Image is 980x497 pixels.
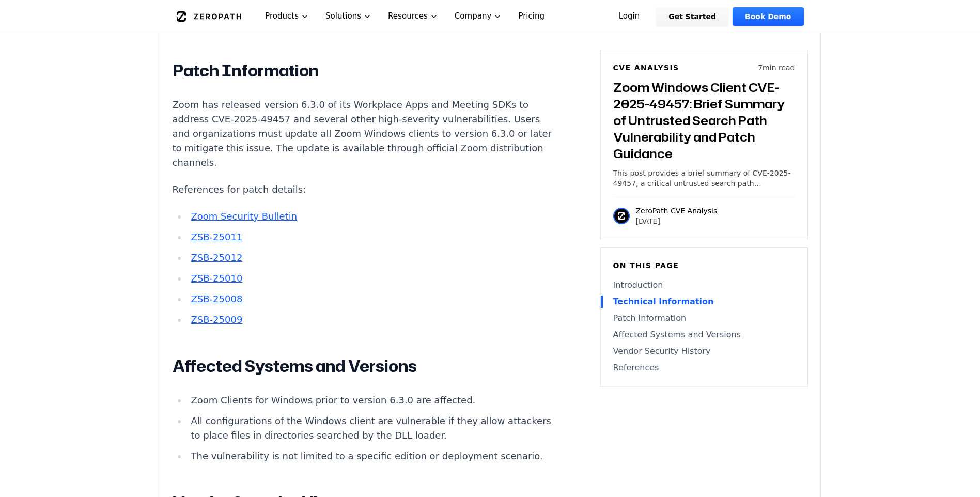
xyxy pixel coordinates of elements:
[187,414,557,443] li: All configurations of the Windows client are vulnerable if they allow attackers to place files in...
[173,60,557,81] h2: Patch Information
[613,63,679,73] h6: CVE Analysis
[191,314,242,325] a: ZSB-25009
[187,393,557,408] li: Zoom Clients for Windows prior to version 6.3.0 are affected.
[613,208,630,224] img: ZeroPath CVE Analysis
[191,211,297,222] a: Zoom Security Bulletin
[191,293,242,304] a: ZSB-25008
[173,182,557,197] p: References for patch details:
[656,7,728,26] a: Get Started
[191,252,242,263] a: ZSB-25012
[613,312,795,324] a: Patch Information
[613,296,795,308] a: Technical Information
[606,7,652,26] a: Login
[733,7,803,26] a: Book Demo
[613,260,795,271] h6: On this page
[636,216,718,226] p: [DATE]
[613,79,795,162] h3: Zoom Windows Client CVE-2025-49457: Brief Summary of Untrusted Search Path Vulnerability and Patc...
[758,63,795,73] p: 7 min read
[173,98,557,170] p: Zoom has released version 6.3.0 of its Workplace Apps and Meeting SDKs to address CVE-2025-49457 ...
[187,449,557,463] li: The vulnerability is not limited to a specific edition or deployment scenario.
[191,273,242,284] a: ZSB-25010
[613,362,795,374] a: References
[613,345,795,358] a: Vendor Security History
[173,356,557,377] h2: Affected Systems and Versions
[613,279,795,291] a: Introduction
[191,231,242,242] a: ZSB-25011
[613,168,795,189] p: This post provides a brief summary of CVE-2025-49457, a critical untrusted search path vulnerabil...
[613,329,795,341] a: Affected Systems and Versions
[636,206,718,216] p: ZeroPath CVE Analysis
